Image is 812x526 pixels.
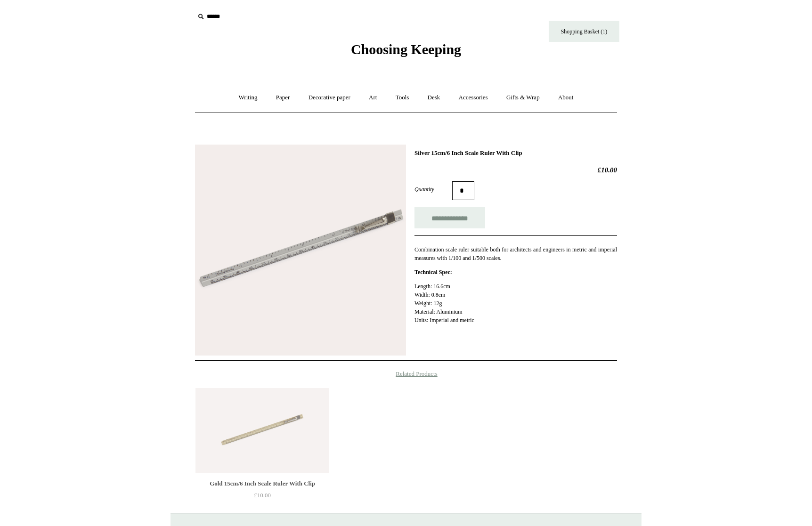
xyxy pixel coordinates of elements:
span: £10.00 [254,492,271,499]
label: Quantity [414,185,452,194]
a: Gold 15cm/6 Inch Scale Ruler With Clip £10.00 [195,478,329,517]
a: Accessories [450,85,496,110]
a: Decorative paper [300,85,359,110]
a: Writing [230,85,266,110]
img: Silver 15cm/6 Inch Scale Ruler With Clip [195,145,406,356]
a: Desk [419,85,449,110]
span: Choosing Keeping [351,41,461,57]
a: Art [360,85,385,110]
div: Gold 15cm/6 Inch Scale Ruler With Clip [198,478,327,489]
h2: £10.00 [414,166,617,174]
p: Length: 16.6cm Width: 0.8cm Weight: 12g Material: Aluminium Units: Imperial and metric [414,282,617,324]
h1: Silver 15cm/6 Inch Scale Ruler With Clip [414,149,617,157]
a: Gifts & Wrap [498,85,548,110]
a: About [550,85,582,110]
a: Tools [387,85,418,110]
a: Choosing Keeping [351,49,461,56]
a: Paper [268,85,299,110]
p: Combination scale ruler suitable both for architects and engineers in metric and imperial measure... [414,245,617,262]
img: Gold 15cm/6 Inch Scale Ruler With Clip [195,388,329,473]
a: Gold 15cm/6 Inch Scale Ruler With Clip Gold 15cm/6 Inch Scale Ruler With Clip [195,388,329,473]
h4: Related Products [171,370,641,378]
strong: Technical Spec: [414,269,452,275]
a: Shopping Basket (1) [549,21,619,42]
